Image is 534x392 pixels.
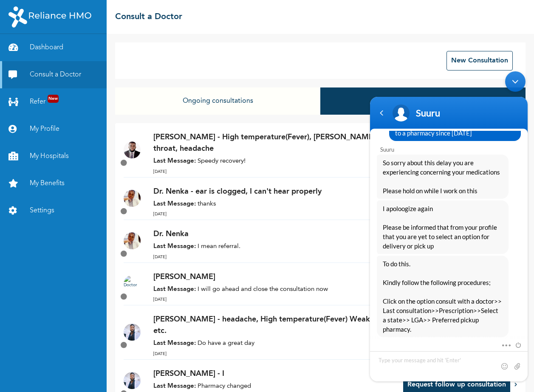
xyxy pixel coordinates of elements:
[153,383,196,389] strong: Last Message:
[153,157,412,166] p: Speedy recovery!
[124,324,141,341] img: Doctor
[153,200,395,209] p: thanks
[115,87,320,115] button: Ongoing consultations
[153,368,395,380] p: [PERSON_NAME] - I
[153,382,395,392] p: Pharmacy changed
[153,243,196,250] strong: Last Message:
[153,242,395,252] p: I mean referral.
[153,296,395,303] p: [DATE]
[153,271,395,283] p: [PERSON_NAME]
[153,158,196,164] strong: Last Message:
[153,201,196,207] strong: Last Message:
[153,169,412,175] p: [DATE]
[153,211,395,217] p: [DATE]
[115,11,182,23] h2: Consult a Doctor
[153,228,395,240] p: Dr. Nenka
[8,6,91,28] img: RelianceHMO's Logo
[153,132,412,155] p: [PERSON_NAME] - High temperature(Fever), [PERSON_NAME], Sore throat, headache
[48,95,59,103] span: New
[153,285,395,295] p: I will go ahead and close the consultation now
[153,340,196,347] strong: Last Message:
[153,254,395,260] p: [DATE]
[124,372,141,389] img: Doctor
[153,314,396,337] p: [PERSON_NAME] - headache, High temperature(Fever) Weakness etc.
[320,87,526,115] button: Closed consultations
[124,232,141,249] img: Doctor
[124,275,141,292] img: Doctor
[153,351,396,357] p: [DATE]
[153,186,395,197] p: Dr. Nenka - ear is clogged, I can't hear properly
[124,190,141,207] img: Doctor
[366,67,532,386] iframe: SalesIQ Chatwindow
[153,339,396,349] p: Do have a great day
[446,51,513,71] button: New Consultation
[124,141,141,158] img: Doctor
[153,286,196,293] strong: Last Message:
